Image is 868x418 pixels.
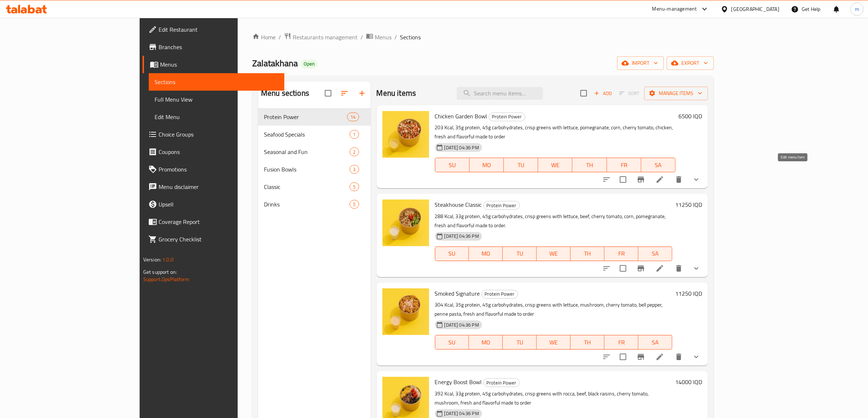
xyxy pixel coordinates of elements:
span: Add [593,89,613,98]
span: Protein Power [264,113,347,121]
div: Protein Power14 [258,108,371,126]
button: SU [435,335,469,350]
span: Classic [264,182,350,191]
button: show more [688,260,705,277]
span: Coupons [159,147,279,156]
span: Menus [375,33,392,42]
a: Grocery Checklist [143,230,285,248]
button: MO [469,247,503,261]
span: Fusion Bowls [264,165,350,174]
span: Seasonal and Fun [264,147,350,156]
span: TU [507,160,535,170]
button: TH [571,247,604,261]
span: Promotions [159,165,279,174]
span: FR [610,160,638,170]
span: Version: [143,255,161,264]
div: Seafood Specials1 [258,126,371,143]
a: Promotions [143,161,285,178]
div: Seasonal and Fun2 [258,143,371,161]
span: Drinks [264,200,350,209]
span: Select section [576,86,591,101]
div: [GEOGRAPHIC_DATA] [731,5,779,13]
img: Chicken Garden Bowl [382,111,429,158]
span: Open [301,61,318,67]
span: 1.0.0 [162,255,174,264]
button: SA [641,158,676,172]
div: Classic5 [258,178,371,196]
button: import [617,56,664,70]
h2: Menu items [377,88,416,99]
div: Protein Power [483,378,520,387]
div: Drinks5 [258,196,371,213]
span: Sections [400,33,421,42]
span: Select all sections [320,86,336,101]
p: 288 Kcal, 33g protein, 45g carbohydrates, crisp greens with lettuce, beef, cherry tomato, corn, p... [435,212,673,230]
span: Upsell [159,200,279,209]
p: 392 Kcal, 33g protein, 45g carbohydrates, crisp greens with rocca, beef, black raisins, cherry to... [435,389,673,407]
span: import [623,59,658,68]
div: items [347,113,359,121]
span: Protein Power [482,290,518,298]
span: TU [506,248,534,259]
div: items [350,200,359,209]
div: Protein Power [489,113,525,121]
span: Protein Power [489,113,525,121]
span: 1 [350,131,358,138]
a: Edit Menu [149,108,285,126]
span: FR [607,337,635,348]
span: Protein Power [484,201,519,210]
button: sort-choices [598,171,615,188]
span: Select to update [615,261,631,276]
button: TU [503,247,537,261]
span: Full Menu View [155,95,279,104]
button: delete [670,171,688,188]
span: Protein Power [484,379,519,387]
span: MO [472,160,501,170]
span: Smoked Signature [435,288,480,299]
a: Coverage Report [143,213,285,230]
span: Menus [160,60,279,69]
button: TU [504,158,538,172]
span: Sections [155,78,279,86]
button: FR [607,158,641,172]
span: MO [472,337,500,348]
img: Smoked Signature [382,288,429,335]
span: SA [641,248,669,259]
span: 5 [350,201,358,208]
a: Menu disclaimer [143,178,285,196]
a: Full Menu View [149,91,285,108]
span: WE [540,248,568,259]
button: WE [537,335,571,350]
a: Upsell [143,196,285,213]
span: Sort sections [336,84,353,102]
span: WE [541,160,569,170]
button: FR [604,247,638,261]
button: WE [538,158,572,172]
button: Branch-specific-item [632,348,650,366]
button: show more [688,348,705,366]
span: TU [506,337,534,348]
button: Branch-specific-item [632,171,650,188]
span: Edit Restaurant [159,25,279,34]
button: sort-choices [598,348,615,366]
span: TH [573,337,602,348]
span: [DATE] 04:36 PM [441,410,482,417]
button: WE [537,247,571,261]
div: Open [301,60,318,68]
button: show more [688,171,705,188]
span: Get support on: [143,267,177,277]
span: Grocery Checklist [159,235,279,244]
svg: Show Choices [692,264,701,273]
img: Steakhouse Classic [382,200,429,246]
span: [DATE] 04:36 PM [441,144,482,151]
span: Select to update [615,349,631,364]
a: Branches [143,38,285,56]
button: MO [469,335,503,350]
button: delete [670,260,688,277]
div: Menu-management [652,5,697,13]
span: TH [575,160,604,170]
p: 304 Kcal, 35g protein, 45g carbohydrates, crisp greens with lettuce, mushroom, cherry tomato, bel... [435,300,673,319]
